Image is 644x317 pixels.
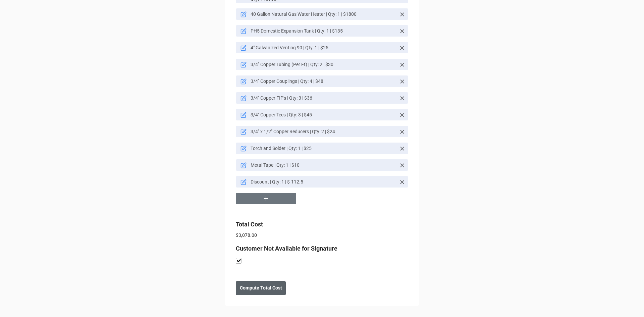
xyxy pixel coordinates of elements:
p: 3/4" x 1/2" Copper Reducers | Qty: 2 | $24 [251,128,396,135]
b: Compute Total Cost [240,284,282,292]
p: 3/4" Copper Tubing (Per Ft) | Qty: 2 | $30 [251,61,396,68]
b: Total Cost [236,221,263,228]
p: Metal Tape | Qty: 1 | $10 [251,162,396,168]
p: 3/4" Copper Couplings | Qty: 4 | $48 [251,78,396,85]
p: 4" Galvanized Venting 90 | Qty: 1 | $25 [251,44,396,51]
button: Compute Total Cost [236,281,286,295]
p: $3,078.00 [236,232,408,239]
label: Customer Not Available for Signature [236,244,337,253]
p: 3/4" Copper FIP's | Qty: 3 | $36 [251,95,396,101]
p: Torch and Solder | Qty: 1 | $25 [251,145,396,152]
p: Discount | Qty: 1 | $-112.5 [251,178,396,185]
p: PH5 Domestic Expansion Tank | Qty: 1 | $135 [251,28,396,34]
p: 40 Gallon Natural Gas Water Heater | Qty: 1 | $1800 [251,11,396,17]
p: 3/4" Copper Tees | Qty: 3 | $45 [251,111,396,118]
